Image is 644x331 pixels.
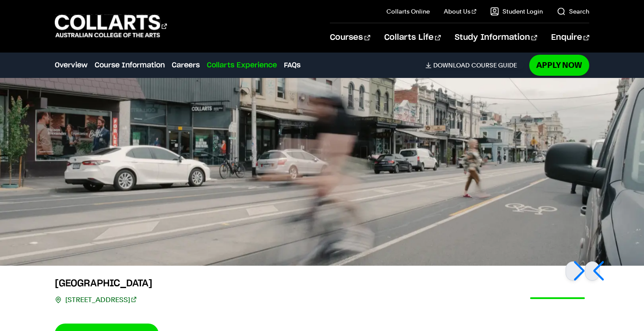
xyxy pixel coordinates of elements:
[557,7,589,16] a: Search
[172,60,200,70] a: Careers
[55,60,88,70] a: Overview
[433,61,470,69] span: Download
[65,294,136,306] a: [STREET_ADDRESS]
[207,60,277,70] a: Collarts Experience
[95,60,165,70] a: Course Information
[490,7,543,16] a: Student Login
[55,276,159,290] h3: [GEOGRAPHIC_DATA]
[444,7,476,16] a: About Us
[425,61,524,69] a: DownloadCourse Guide
[455,23,537,52] a: Study Information
[384,23,441,52] a: Collarts Life
[386,7,430,16] a: Collarts Online
[551,23,589,52] a: Enquire
[529,55,589,75] a: Apply Now
[330,23,370,52] a: Courses
[55,14,167,39] div: Go to homepage
[284,60,301,70] a: FAQs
